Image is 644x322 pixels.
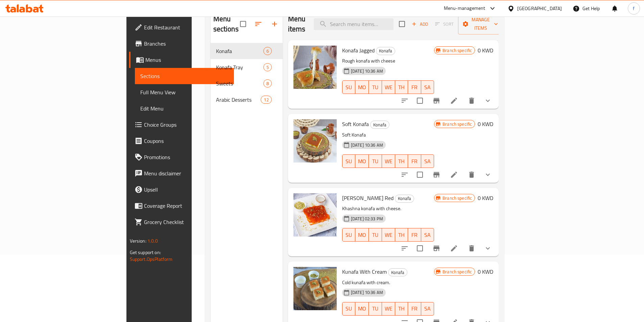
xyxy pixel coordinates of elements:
svg: Show Choices [484,171,492,179]
div: Konafa [216,47,263,55]
span: Konafa [395,195,414,202]
span: SA [424,230,431,240]
button: TH [395,154,408,168]
h6: 0 KWD [478,46,493,55]
button: WE [382,228,395,242]
span: Manage items [463,16,498,32]
svg: Show Choices [484,97,492,105]
a: Grocery Checklist [129,214,234,230]
span: TH [398,304,405,314]
a: Full Menu View [135,84,234,100]
span: Menu disclaimer [144,169,229,177]
span: MO [358,230,366,240]
button: SU [342,302,355,316]
p: Khashna konafa with cheese. [342,204,434,213]
span: Branch specific [440,269,475,275]
a: Menu disclaimer [129,165,234,181]
button: FR [408,302,421,316]
div: Konafa [388,268,407,276]
span: 1.0.0 [147,237,158,245]
span: MO [358,304,366,314]
div: Sweets [216,79,263,88]
a: Branches [129,35,234,52]
span: Kunafa With Cream [342,267,387,277]
p: Soft Konafa [342,131,434,139]
span: SA [424,156,431,166]
div: Konafa [376,47,395,55]
span: TH [398,156,405,166]
span: FR [411,230,418,240]
button: TU [369,154,382,168]
span: Version: [130,237,146,245]
span: WE [385,230,392,240]
button: show more [480,93,496,109]
span: Select to update [413,241,427,255]
button: TU [369,302,382,316]
button: SA [421,80,434,94]
span: 8 [264,80,271,87]
span: Get support on: [130,248,161,257]
a: Coupons [129,133,234,149]
span: Konafa Jagged [342,45,375,55]
img: Konafa Jagged [293,46,337,89]
div: items [263,47,272,55]
span: SA [424,304,431,314]
button: MO [355,228,369,242]
img: Konafa Khashna Red [293,193,337,237]
button: Branch-specific-item [428,167,445,183]
button: SA [421,228,434,242]
a: Edit menu item [450,244,458,252]
button: FR [408,154,421,168]
span: SA [424,82,431,92]
span: Konafa [371,121,389,129]
nav: Menu sections [211,40,283,110]
span: Grocery Checklist [144,218,229,226]
span: Branch specific [440,121,475,127]
button: show more [480,167,496,183]
button: FR [408,228,421,242]
span: Branches [144,40,229,48]
button: SU [342,80,355,94]
a: Menus [129,52,234,68]
span: Select all sections [236,17,250,31]
h2: Menu items [288,14,306,34]
span: [PERSON_NAME] Red [342,193,393,203]
button: TH [395,80,408,94]
span: Select to update [413,94,427,108]
span: Soft Konafa [342,119,369,129]
span: Arabic Desserts [216,96,261,104]
button: WE [382,154,395,168]
p: Rough konafa with cheese [342,57,434,65]
button: delete [463,93,480,109]
button: Add [409,19,431,29]
button: show more [480,240,496,256]
span: TH [398,82,405,92]
a: Support.OpsPlatform [130,255,173,264]
div: Arabic Desserts12 [211,92,283,108]
span: SU [345,156,353,166]
div: items [263,79,272,88]
a: Edit menu item [450,97,458,105]
svg: Show Choices [484,244,492,252]
button: WE [382,80,395,94]
div: [GEOGRAPHIC_DATA] [517,5,562,12]
h6: 0 KWD [478,119,493,129]
span: TU [372,230,379,240]
span: FR [411,82,418,92]
a: Edit menu item [450,171,458,179]
span: Branch specific [440,195,475,201]
span: Konafa Tray [216,63,263,71]
span: Select section first [431,19,458,29]
span: Promotions [144,153,229,161]
button: SA [421,302,434,316]
span: FR [411,304,418,314]
div: Konafa [395,195,414,203]
button: TH [395,228,408,242]
button: FR [408,80,421,94]
span: Edit Restaurant [144,23,229,31]
span: WE [385,82,392,92]
button: Manage items [458,14,503,34]
span: Choice Groups [144,121,229,129]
